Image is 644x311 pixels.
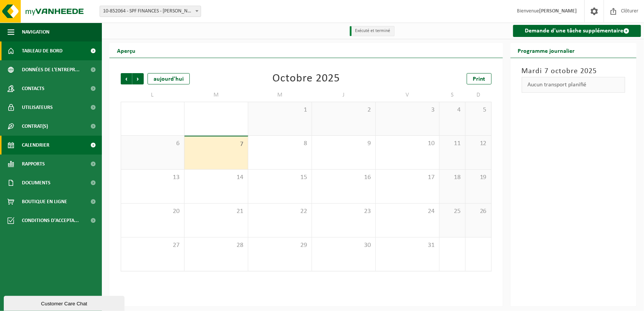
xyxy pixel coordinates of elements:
[312,88,376,102] td: J
[316,207,372,216] span: 23
[252,207,308,216] span: 22
[469,106,487,114] span: 5
[440,88,466,102] td: S
[380,207,435,216] span: 24
[380,139,435,148] span: 10
[443,207,461,216] span: 25
[539,8,577,14] strong: [PERSON_NAME]
[4,294,126,311] iframe: chat widget
[22,41,63,60] span: Tableau de bord
[316,106,372,114] span: 2
[376,88,440,102] td: V
[443,106,461,114] span: 4
[125,207,180,216] span: 20
[188,207,244,216] span: 21
[125,139,180,148] span: 6
[100,6,201,17] span: 10-852064 - SPF FINANCES - HUY 1 - HUY
[469,173,487,182] span: 19
[121,73,132,84] span: Précédent
[125,241,180,250] span: 27
[443,139,461,148] span: 11
[22,211,79,230] span: Conditions d'accepta...
[522,77,625,93] div: Aucun transport planifié
[252,173,308,182] span: 15
[188,173,244,182] span: 14
[109,43,143,58] h2: Aperçu
[252,241,308,250] span: 29
[148,73,190,84] div: aujourd'hui
[248,88,312,102] td: M
[22,98,53,117] span: Utilisateurs
[22,136,49,155] span: Calendrier
[100,6,201,17] span: 10-852064 - SPF FINANCES - HUY 1 - HUY
[22,173,51,192] span: Documents
[22,155,45,173] span: Rapports
[121,88,184,102] td: L
[350,26,395,36] li: Exécuté et terminé
[513,25,641,37] a: Demande d'une tâche supplémentaire
[132,73,144,84] span: Suivant
[510,43,583,58] h2: Programme journalier
[316,241,372,250] span: 30
[316,173,372,182] span: 16
[125,173,180,182] span: 13
[22,79,45,98] span: Contacts
[469,139,487,148] span: 12
[22,117,48,136] span: Contrat(s)
[466,88,492,102] td: D
[469,207,487,216] span: 26
[522,66,625,77] h3: Mardi 7 octobre 2025
[467,73,492,84] a: Print
[380,173,435,182] span: 17
[443,173,461,182] span: 18
[380,106,435,114] span: 3
[272,73,340,84] div: Octobre 2025
[22,60,80,79] span: Données de l'entrepr...
[252,106,308,114] span: 1
[188,140,244,149] span: 7
[473,76,486,82] span: Print
[252,139,308,148] span: 8
[22,23,49,41] span: Navigation
[22,192,67,211] span: Boutique en ligne
[184,88,248,102] td: M
[316,139,372,148] span: 9
[380,241,435,250] span: 31
[188,241,244,250] span: 28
